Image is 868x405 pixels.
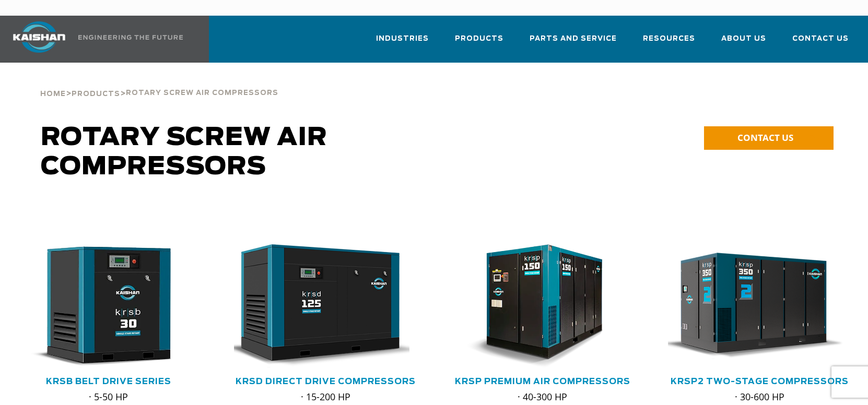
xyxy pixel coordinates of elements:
[721,25,766,61] a: About Us
[41,125,327,180] span: Rotary Screw Air Compressors
[455,33,503,45] span: Products
[40,89,66,98] a: Home
[9,244,193,368] img: krsb30
[17,244,201,368] div: krsb30
[78,35,183,40] img: Engineering the future
[660,244,844,368] img: krsp350
[40,63,278,102] div: > >
[671,377,849,386] a: KRSP2 Two-Stage Compressors
[234,244,418,368] div: krsd125
[451,244,635,368] div: krsp150
[236,377,416,386] a: KRSD Direct Drive Compressors
[226,244,410,368] img: krsd125
[530,33,617,45] span: Parts and Service
[455,377,630,386] a: KRSP Premium Air Compressors
[530,25,617,61] a: Parts and Service
[737,132,793,144] span: CONTACT US
[72,89,120,98] a: Products
[792,33,849,45] span: Contact Us
[40,91,66,98] span: Home
[72,91,120,98] span: Products
[721,33,766,45] span: About Us
[643,25,695,61] a: Resources
[443,244,627,368] img: krsp150
[46,377,171,386] a: KRSB Belt Drive Series
[376,25,429,61] a: Industries
[792,25,849,61] a: Contact Us
[455,25,503,61] a: Products
[376,33,429,45] span: Industries
[704,126,834,150] a: CONTACT US
[668,244,852,368] div: krsp350
[126,90,278,97] span: Rotary Screw Air Compressors
[643,33,695,45] span: Resources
